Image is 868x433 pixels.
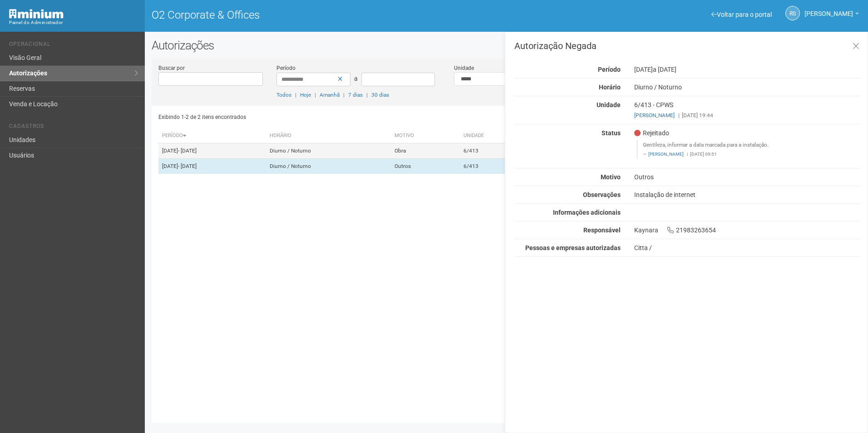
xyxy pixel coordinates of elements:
strong: Responsável [583,226,621,234]
a: 30 dias [371,92,389,98]
h1: O2 Corporate & Offices [152,9,500,21]
td: [DATE] [158,159,266,174]
div: Diurno / Noturno [627,83,868,91]
a: Amanhã [320,92,340,98]
a: Voltar para o portal [711,11,772,18]
strong: Status [602,129,621,137]
th: Unidade [460,128,531,143]
div: [DATE] [627,65,868,74]
h2: Autorizações [152,39,861,52]
li: Operacional [9,41,138,50]
h3: Autorização Negada [514,41,861,50]
td: 6/413 [460,143,531,159]
strong: Horário [599,84,621,91]
td: Diurno / Noturno [266,143,391,159]
td: Obra [391,143,460,159]
a: [PERSON_NAME] [648,152,684,157]
div: Exibindo 1-2 de 2 itens encontrados [158,110,504,124]
span: a [DATE] [653,66,676,73]
div: 6/413 - CPWS [627,101,868,119]
a: Todos [276,92,291,98]
div: [DATE] 19:44 [634,111,861,119]
td: Diurno / Noturno [266,159,391,174]
span: Rayssa Soares Ribeiro [804,1,853,17]
span: - [DATE] [178,148,197,154]
div: Outros [627,173,868,181]
div: Painel do Administrador [9,19,138,27]
span: | [343,92,345,98]
strong: Período [598,66,621,73]
span: | [366,92,368,98]
span: a [354,75,358,82]
th: Motivo [391,128,460,143]
a: [PERSON_NAME] [634,112,675,118]
img: Minium [9,9,64,19]
strong: Pessoas e empresas autorizadas [525,244,621,251]
strong: Informações adicionais [553,209,621,216]
label: Buscar por [158,64,185,72]
span: | [687,152,688,157]
a: Hoje [300,92,311,98]
label: Período [276,64,296,72]
blockquote: Gentileza, informar a data marcada para a instalação. [636,139,861,159]
span: | [315,92,316,98]
td: [DATE] [158,143,266,159]
div: Citta / [634,244,861,252]
footer: [DATE] 09:51 [643,151,856,157]
li: Cadastros [9,123,138,133]
a: [PERSON_NAME] [804,11,859,19]
th: Período [158,128,266,143]
label: Unidade [454,64,474,72]
td: Outros [391,159,460,174]
span: Rejeitado [634,129,669,137]
strong: Motivo [601,173,621,181]
td: 6/413 [460,159,531,174]
span: | [295,92,296,98]
strong: Unidade [597,101,621,108]
a: 7 dias [348,92,363,98]
div: Kaynara 21983263654 [627,226,868,234]
a: RS [785,6,800,20]
div: Instalação de internet [627,191,868,199]
strong: Observações [583,191,621,198]
span: | [678,112,680,118]
span: - [DATE] [178,163,197,169]
th: Horário [266,128,391,143]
